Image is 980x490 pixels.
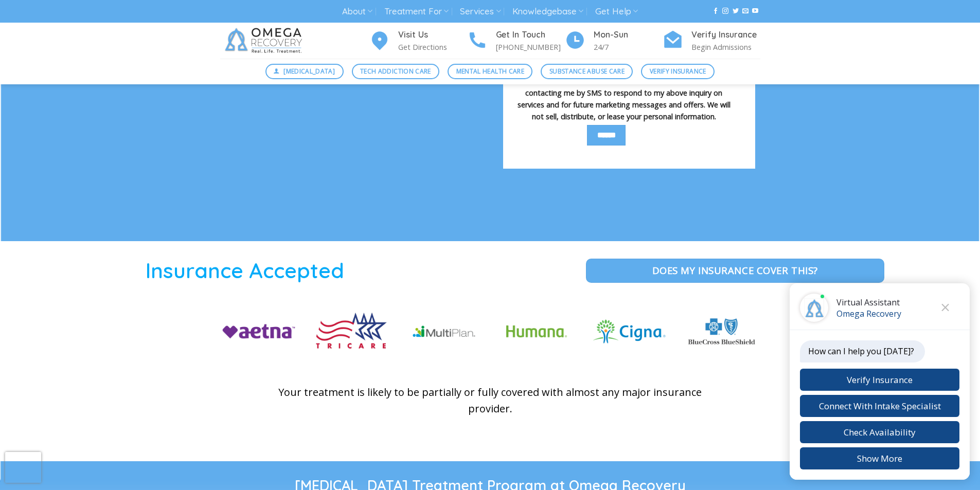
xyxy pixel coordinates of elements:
a: Services [460,2,501,21]
span: Mental Health Care [456,66,524,76]
a: Substance Abuse Care [541,64,633,79]
p: Begin Admissions [691,41,760,53]
a: Follow on Facebook [712,8,719,15]
h4: Visit Us [398,28,467,42]
span: Does my Insurance cover this? [652,263,818,278]
a: Knowledgebase [512,2,583,21]
a: Verify Insurance [641,64,715,79]
a: Visit Us Get Directions [369,28,467,53]
span: Verify Insurance [650,66,706,76]
a: Get In Touch [PHONE_NUMBER] [467,28,565,53]
img: Omega Recovery [220,23,310,59]
h4: Get In Touch [496,28,565,42]
span: Substance Abuse Care [549,66,625,76]
span: Tech Addiction Care [360,66,431,76]
a: [MEDICAL_DATA] [265,64,344,79]
h4: Mon-Sun [594,28,663,42]
p: 24/7 [594,41,663,53]
a: Follow on Twitter [733,8,739,15]
span: [MEDICAL_DATA] [283,66,335,76]
span: By checking this box, I consent to Omega Recovery contacting me by SMS to respond to my above inq... [518,71,730,121]
a: Follow on YouTube [752,8,758,15]
a: Mental Health Care [448,64,532,79]
p: Get Directions [398,41,467,53]
a: Get Help [595,2,638,21]
a: Verify Insurance Begin Admissions [663,28,760,53]
a: Tech Addiction Care [352,64,440,79]
iframe: reCAPTCHA [5,452,41,483]
a: Send us an email [742,8,749,15]
h1: Insurance Accepted [8,257,483,284]
a: Does my Insurance cover this? [586,259,884,282]
a: About [342,2,372,21]
h4: Verify Insurance [691,28,760,42]
a: Treatment For [384,2,449,21]
a: Follow on Instagram [722,8,728,15]
p: [PHONE_NUMBER] [496,41,565,53]
p: Your treatment is likely to be partially or fully covered with almost any major insurance provider. [266,384,714,417]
